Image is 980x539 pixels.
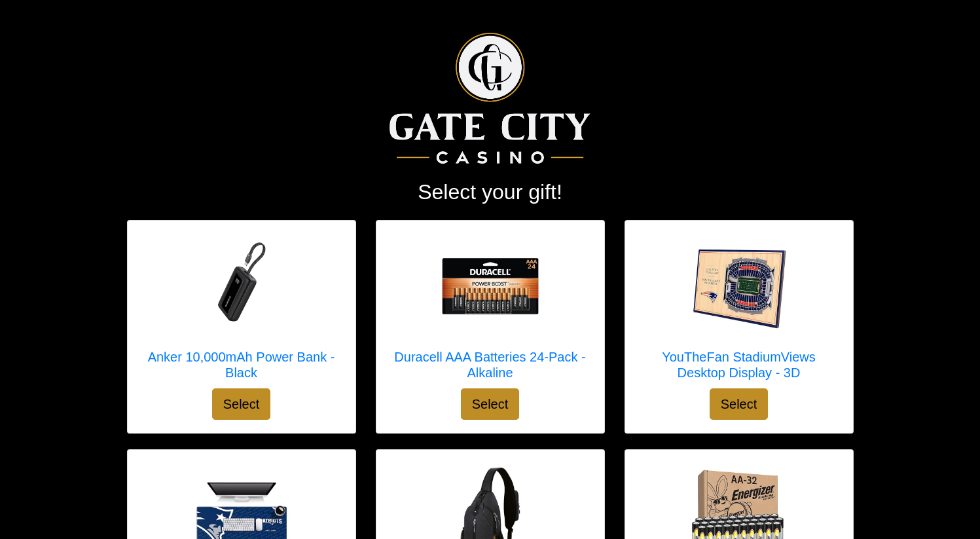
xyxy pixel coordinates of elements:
a: Anker 10,000mAh Power Bank - Black Anker 10,000mAh Power Bank - Black [141,234,342,388]
button: Select [710,388,769,420]
button: Select [212,388,271,420]
a: YouTheFan StadiumViews Desktop Display - 3D YouTheFan StadiumViews Desktop Display - 3D [638,234,840,388]
button: Select [461,388,520,420]
h5: Anker 10,000mAh Power Bank - Black [141,349,342,381]
img: YouTheFan StadiumViews Desktop Display - 3D [687,234,791,339]
img: Logo [390,33,590,164]
h5: YouTheFan StadiumViews Desktop Display - 3D [638,349,840,381]
img: Duracell AAA Batteries 24-Pack - Alkaline [438,234,543,339]
a: Duracell AAA Batteries 24-Pack - Alkaline Duracell AAA Batteries 24-Pack - Alkaline [390,234,591,388]
h2: Select your gift! [127,179,854,204]
h5: Duracell AAA Batteries 24-Pack - Alkaline [390,349,591,381]
img: Anker 10,000mAh Power Bank - Black [189,234,294,339]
